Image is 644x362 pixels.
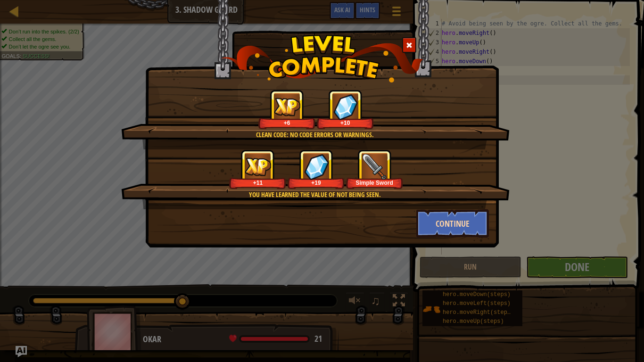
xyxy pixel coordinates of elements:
div: You have learned the value of not being seen. [166,190,463,199]
img: reward_icon_gems.png [333,94,358,120]
img: portrait.png [362,154,388,180]
div: +10 [319,119,372,126]
img: reward_icon_xp.png [245,157,271,176]
img: reward_icon_xp.png [274,98,300,116]
div: +6 [260,119,314,126]
img: reward_icon_gems.png [304,154,329,180]
div: Simple Sword [348,179,401,186]
img: level_complete.png [221,35,423,82]
div: +19 [289,179,343,186]
button: Continue [416,209,489,238]
div: Clean code: no code errors or warnings. [166,130,463,140]
div: +11 [231,179,284,186]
